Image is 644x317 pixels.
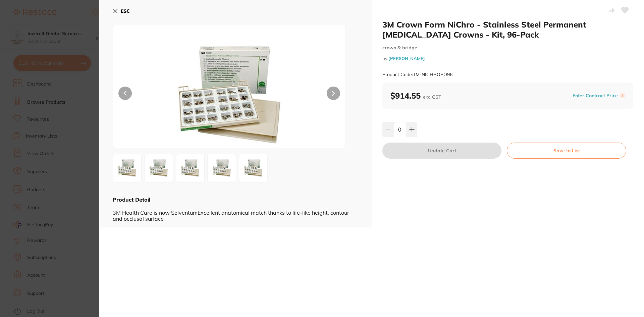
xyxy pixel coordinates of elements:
b: $914.55 [390,91,441,101]
small: Product Code: TM-NICHROPO96 [382,72,452,77]
small: crown & bridge [382,45,633,51]
img: T1BPOTZfMy5qcGc [178,156,202,180]
span: excl. GST [423,94,441,100]
img: T1BPOTZfNS5qcGc [241,156,265,180]
label: i [620,93,625,98]
img: T1BPOTZfMi5qcGc [147,156,171,180]
button: Save to List [507,143,626,159]
img: T1BPOTYuanBn [160,42,299,148]
img: T1BPOTYuanBn [115,156,139,180]
small: by [382,56,633,61]
button: Update Cart [382,143,501,159]
a: [PERSON_NAME] [388,56,425,61]
b: Product Detail [113,196,150,203]
div: 3M Health Care is now SolventumExcellent anatomical match thanks to life-like height, contour and... [113,203,358,222]
img: T1BPOTZfNC5qcGc [210,156,234,180]
button: ESC [113,5,130,17]
h2: 3M Crown Form NiChro - Stainless Steel Permanent [MEDICAL_DATA] Crowns - Kit, 96-Pack [382,19,633,40]
button: Enter Contract Price [571,93,620,99]
b: ESC [121,8,130,14]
